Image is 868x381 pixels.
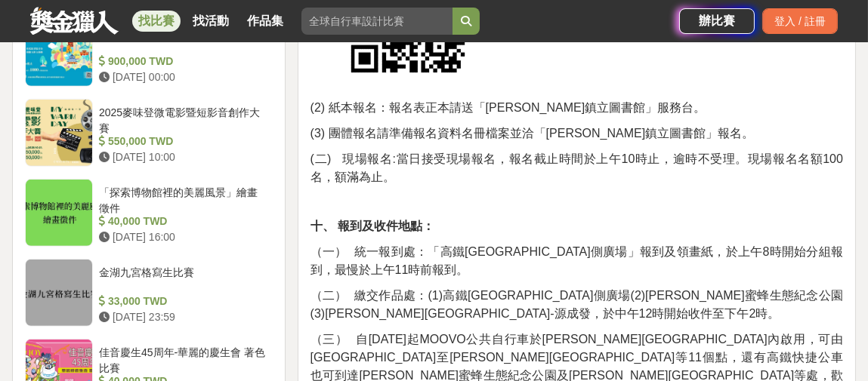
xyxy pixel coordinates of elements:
input: 全球自行車設計比賽 [301,8,453,35]
strong: 十、 報到及收件地點： [310,220,434,232]
a: 辦比賽 [679,8,755,34]
div: 金湖九宮格寫生比賽 [99,265,267,293]
span: （二） 繳交作品處：(1)高鐵[GEOGRAPHIC_DATA]側廣場(2)[PERSON_NAME]蜜蜂生態紀念公園(3)[PERSON_NAME][GEOGRAPHIC_DATA]-源成發，... [310,289,843,320]
span: (3) 團體報名請準備報名資料名冊檔案並洽「[PERSON_NAME]鎮立圖書館」報名。 [310,127,755,140]
a: 作品集 [241,11,289,32]
div: [DATE] 10:00 [99,149,267,165]
span: （一） 統一報到處：「高鐵[GEOGRAPHIC_DATA]側廣場」報到及領畫紙，於上午8時開始分組報到，最慢於上午11時前報到。 [310,245,843,276]
a: 找比賽 [132,11,181,32]
div: [DATE] 00:00 [99,69,267,85]
div: 33,000 TWD [99,293,267,309]
a: 「探索博物館裡的美麗風景」繪畫徵件 40,000 TWD [DATE] 16:00 [25,179,273,247]
div: 900,000 TWD [99,54,267,69]
span: (二) 現場報名:當日接受現場報名，報名截止時間於上午10時止，逾時不受理。現場報名名額100名，額滿為止。 [310,152,843,183]
span: (2) 紙本報名：報名表正本請送「[PERSON_NAME]鎮立圖書館」服務台。 [310,101,706,114]
div: 登入 / 註冊 [762,8,838,34]
div: [DATE] 16:00 [99,229,267,245]
a: 找活動 [187,11,235,32]
div: 佳音慶生45周年-華麗的慶生會 著色比賽 [99,345,267,373]
a: 2025 青春光影西遊記 900,000 TWD [DATE] 00:00 [25,19,273,87]
div: [DATE] 23:59 [99,309,267,325]
a: 金湖九宮格寫生比賽 33,000 TWD [DATE] 23:59 [25,259,273,327]
a: 2025麥味登微電影暨短影音創作大賽 550,000 TWD [DATE] 10:00 [25,99,273,167]
div: 550,000 TWD [99,134,267,149]
div: 2025麥味登微電影暨短影音創作大賽 [99,105,267,134]
div: 40,000 TWD [99,214,267,229]
div: 「探索博物館裡的美麗風景」繪畫徵件 [99,185,267,214]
